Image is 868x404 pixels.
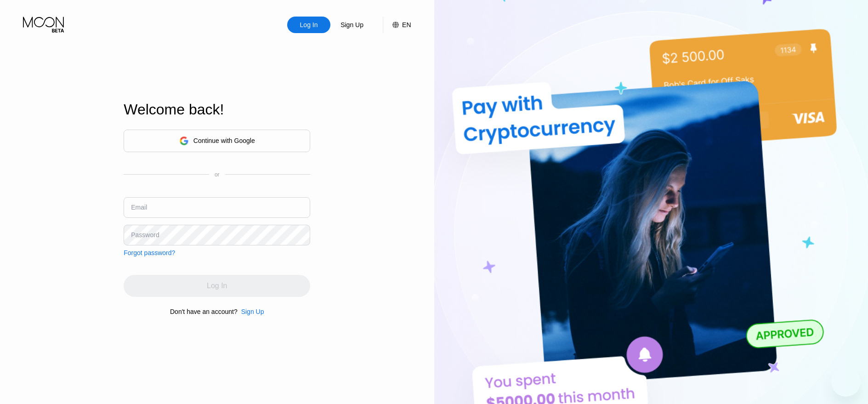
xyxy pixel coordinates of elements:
div: Continue with Google [193,137,255,144]
div: Log In [287,17,330,33]
div: Log In [299,20,319,29]
div: Forgot password? [124,249,175,256]
div: Password [131,231,159,239]
div: Welcome back! [124,101,310,118]
div: EN [383,17,411,33]
div: Don't have an account? [170,308,238,315]
div: Sign Up [241,308,264,315]
div: Sign Up [340,20,364,29]
div: Email [131,204,147,211]
iframe: Button to launch messaging window [831,367,861,397]
div: or [215,171,220,178]
div: Sign Up [330,17,374,33]
div: Continue with Google [124,130,310,152]
div: Sign Up [238,308,264,315]
div: EN [402,21,411,28]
